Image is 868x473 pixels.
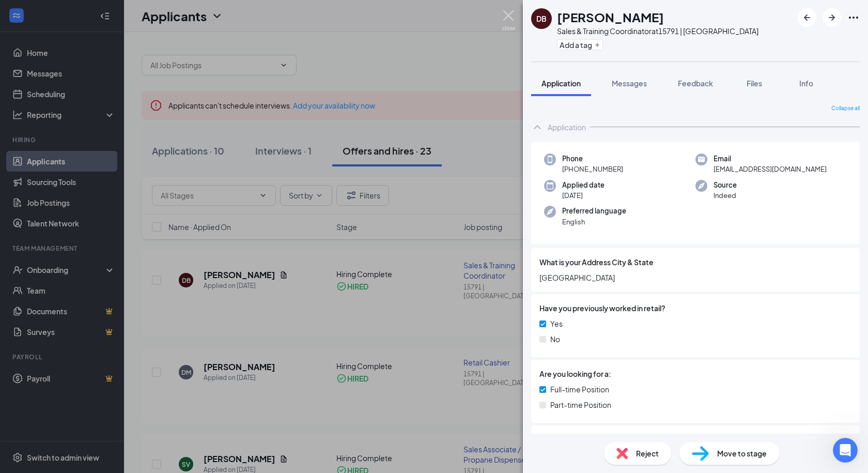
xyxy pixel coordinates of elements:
[550,318,563,329] span: Yes
[747,79,762,88] span: Files
[562,206,626,216] span: Preferred language
[714,154,827,164] span: Email
[714,190,737,201] span: Indeed
[536,13,547,24] div: DB
[847,11,860,24] svg: Ellipses
[557,39,603,50] button: PlusAdd a tag
[831,104,860,113] span: Collapse all
[717,448,767,459] span: Move to stage
[826,11,838,24] svg: ArrowRight
[539,302,665,314] span: Have you previously worked in retail?
[548,122,586,132] div: Application
[801,11,813,24] svg: ArrowLeftNew
[539,368,611,379] span: Are you looking for a:
[562,190,605,201] span: [DATE]
[550,384,609,395] span: Full-time Position
[541,79,581,88] span: Application
[678,79,713,88] span: Feedback
[562,164,623,174] span: [PHONE_NUMBER]
[550,399,611,410] span: Part-time Position
[557,8,664,26] h1: [PERSON_NAME]
[714,164,827,174] span: [EMAIL_ADDRESS][DOMAIN_NAME]
[562,217,626,227] span: English
[833,438,858,463] iframe: Intercom live chat
[798,8,816,27] button: ArrowLeftNew
[539,272,851,283] span: [GEOGRAPHIC_DATA]
[714,180,737,190] span: Source
[550,333,560,345] span: No
[562,180,605,190] span: Applied date
[562,154,623,164] span: Phone
[612,79,647,88] span: Messages
[823,8,841,27] button: ArrowRight
[539,256,654,268] span: What is your Address City & State
[799,79,813,88] span: Info
[557,26,758,36] div: Sales & Training Coordinator at 15791 | [GEOGRAPHIC_DATA]
[636,448,659,459] span: Reject
[531,121,544,133] svg: ChevronUp
[594,42,600,48] svg: Plus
